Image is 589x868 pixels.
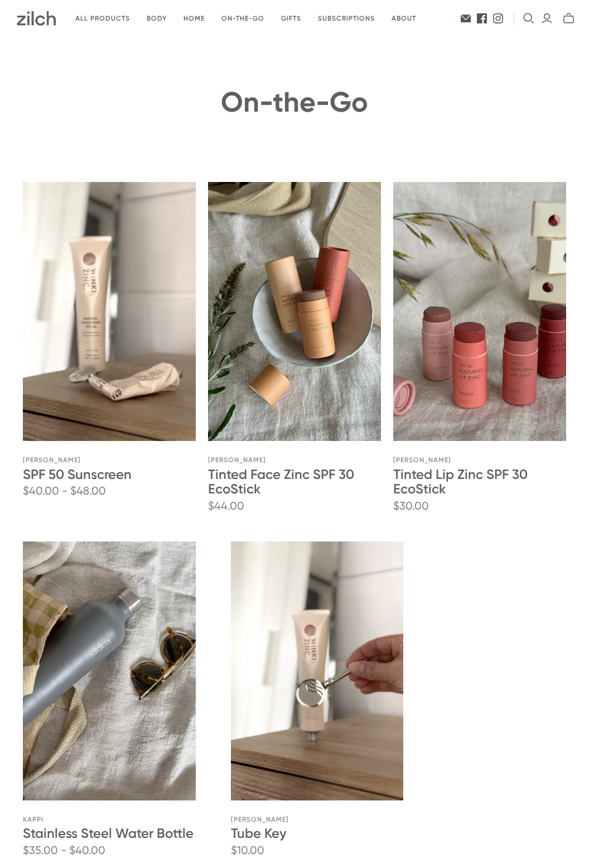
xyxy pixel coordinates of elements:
[523,13,534,24] button: Open search
[23,87,566,118] h1: On-the-Go
[231,541,403,800] a: Tube Key
[541,12,553,25] a: Login
[231,825,286,841] a: Tube Key
[310,6,383,32] a: Subscriptions
[208,182,380,441] a: Tinted Face Zinc SPF 30 EcoStick
[175,6,213,32] a: Home
[393,456,451,464] a: [PERSON_NAME]
[393,498,429,514] span: $30.00
[23,456,81,464] a: [PERSON_NAME]
[17,11,56,26] img: Zilch has done the hard yards and handpicked the best ethical and sustainable products for you an...
[208,466,354,497] a: Tinted Face Zinc SPF 30 EcoStick
[208,498,244,514] span: $44.00
[138,6,175,32] a: Body
[559,12,578,25] button: mini-cart-toggle
[213,6,273,32] a: On-the-go
[23,483,106,498] span: $40.00 - $48.00
[23,182,195,441] a: SPF 50 Sunscreen
[208,456,266,464] a: [PERSON_NAME]
[231,842,264,858] span: $10.00
[273,6,310,32] a: Gifts
[23,816,44,823] a: Kappi
[23,842,105,858] span: $35.00 - $40.00
[393,182,566,441] a: Tinted Lip Zinc SPF 30 EcoStick
[67,6,138,32] a: All products
[23,541,195,800] a: Stainless Steel Water Bottle
[23,825,194,841] a: Stainless Steel Water Bottle
[23,466,132,482] a: SPF 50 Sunscreen
[231,816,289,823] a: [PERSON_NAME]
[383,6,424,32] a: About
[393,466,528,497] a: Tinted Lip Zinc SPF 30 EcoStick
